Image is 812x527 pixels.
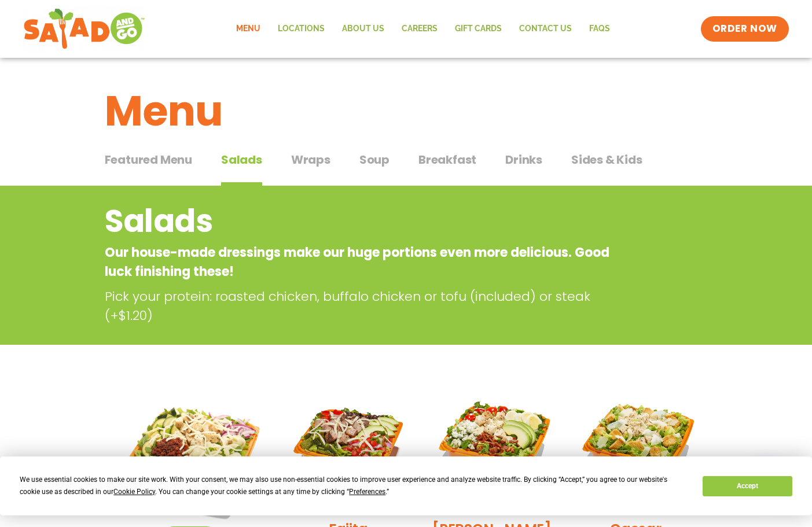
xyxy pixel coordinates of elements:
[221,151,262,168] span: Salads
[429,384,555,510] img: Product photo for Cobb Salad
[113,488,155,496] span: Cookie Policy
[23,6,145,52] img: new-SAG-logo-768×292
[20,474,689,498] div: We use essential cookies to make our site work. With your consent, we may also use non-essential ...
[701,16,789,42] a: ORDER NOW
[105,287,620,325] p: Pick your protein: roasted chicken, buffalo chicken or tofu (included) or steak (+$1.20)
[105,243,615,281] p: Our house-made dressings make our huge portions even more delicious. Good luck finishing these!
[572,384,699,510] img: Product photo for Caesar Salad
[571,151,642,168] span: Sides & Kids
[359,151,390,168] span: Soup
[393,16,446,42] a: Careers
[712,22,777,36] span: ORDER NOW
[510,16,580,42] a: Contact Us
[285,384,411,510] img: Product photo for Fajita Salad
[227,16,619,42] nav: Menu
[105,147,708,186] div: Tabbed content
[105,151,192,168] span: Featured Menu
[227,16,269,42] a: Menu
[446,16,510,42] a: GIFT CARDS
[269,16,333,42] a: Locations
[505,151,542,168] span: Drinks
[333,16,393,42] a: About Us
[418,151,476,168] span: Breakfast
[580,16,619,42] a: FAQs
[291,151,330,168] span: Wraps
[703,476,792,496] button: Accept
[105,80,708,142] h1: Menu
[349,488,385,496] span: Preferences
[105,198,615,245] h2: Salads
